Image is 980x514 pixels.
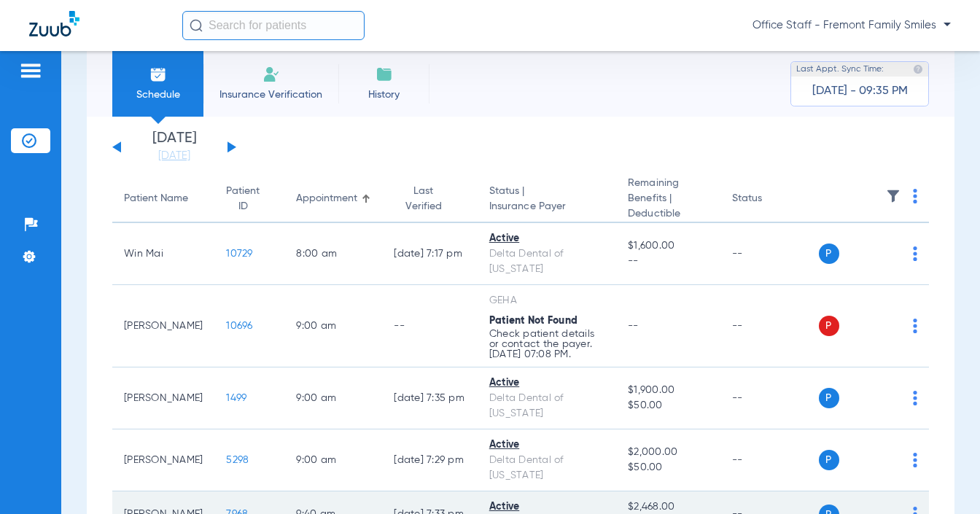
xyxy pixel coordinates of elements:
img: last sync help info [913,64,923,74]
td: 9:00 AM [284,429,382,491]
td: [PERSON_NAME] [112,429,214,491]
td: 9:00 AM [284,285,382,367]
th: Remaining Benefits | [616,176,720,223]
th: Status | [478,176,616,223]
span: Schedule [123,87,192,102]
td: -- [720,367,819,429]
a: [DATE] [131,149,218,163]
li: [DATE] [131,131,218,163]
span: $1,900.00 [628,383,708,398]
td: 8:00 AM [284,223,382,285]
span: $2,000.00 [628,445,708,460]
div: Delta Dental of [US_STATE] [489,453,604,483]
span: P [819,388,839,408]
td: [DATE] 7:35 PM [382,367,478,429]
span: $50.00 [628,460,708,475]
td: [DATE] 7:17 PM [382,223,478,285]
div: Active [489,437,604,453]
img: Manual Insurance Verification [262,66,280,83]
span: $1,600.00 [628,238,708,254]
div: Delta Dental of [US_STATE] [489,246,604,277]
img: group-dot-blue.svg [913,189,917,203]
div: GEHA [489,293,604,308]
div: Patient Name [124,191,203,206]
div: Delta Dental of [US_STATE] [489,391,604,421]
span: Deductible [628,206,708,222]
span: P [819,316,839,336]
span: 1499 [226,393,246,403]
span: 10729 [226,249,252,259]
td: [PERSON_NAME] [112,285,214,367]
img: hamburger-icon [19,62,42,79]
th: Status [720,176,819,223]
span: 10696 [226,321,252,331]
div: Last Verified [394,184,453,214]
img: History [376,66,393,83]
span: [DATE] - 09:35 PM [812,84,908,98]
td: 9:00 AM [284,367,382,429]
span: P [819,244,839,264]
span: $50.00 [628,398,708,413]
td: -- [720,429,819,491]
td: -- [382,285,478,367]
span: P [819,450,839,470]
span: Insurance Verification [214,87,327,102]
div: Patient ID [226,184,260,214]
span: Office Staff - Fremont Family Smiles [752,18,951,33]
img: group-dot-blue.svg [913,391,917,405]
img: filter.svg [886,189,901,203]
div: Appointment [296,191,357,206]
img: group-dot-blue.svg [913,246,917,261]
img: Search Icon [190,19,203,32]
div: Last Verified [394,184,466,214]
span: Insurance Payer [489,199,604,214]
span: -- [628,254,708,269]
div: Patient ID [226,184,273,214]
span: Patient Not Found [489,316,577,326]
span: -- [628,321,639,331]
div: Appointment [296,191,370,206]
td: [PERSON_NAME] [112,367,214,429]
span: History [349,87,419,102]
input: Search for patients [182,11,365,40]
div: Active [489,231,604,246]
img: group-dot-blue.svg [913,319,917,333]
td: Win Mai [112,223,214,285]
td: -- [720,285,819,367]
span: 5298 [226,455,249,465]
div: Active [489,375,604,391]
p: Check patient details or contact the payer. [DATE] 07:08 PM. [489,329,604,359]
iframe: Chat Widget [907,444,980,514]
img: Zuub Logo [29,11,79,36]
div: Patient Name [124,191,188,206]
span: Last Appt. Sync Time: [796,62,884,77]
td: [DATE] 7:29 PM [382,429,478,491]
td: -- [720,223,819,285]
img: Schedule [149,66,167,83]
